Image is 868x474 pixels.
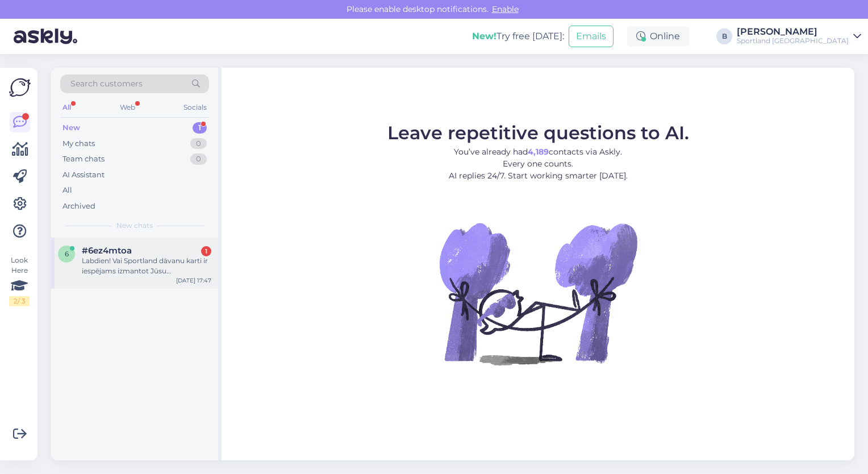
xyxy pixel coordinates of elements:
[62,138,95,149] div: My chats
[65,250,69,258] span: 6
[737,36,849,45] div: Sportland [GEOGRAPHIC_DATA]
[436,191,640,396] img: No Chat active
[62,185,72,196] div: All
[716,28,732,44] div: B
[627,26,689,47] div: Online
[737,27,849,36] div: [PERSON_NAME]
[176,276,211,285] div: [DATE] 17:47
[62,169,105,181] div: AI Assistant
[190,138,207,149] div: 0
[489,4,522,14] span: Enable
[181,100,209,115] div: Socials
[118,100,137,115] div: Web
[82,246,132,256] span: #6ez4mtoa
[472,31,496,41] b: New!
[193,122,207,134] div: 1
[70,78,143,90] span: Search customers
[528,147,549,157] b: 4,189
[387,122,689,144] span: Leave repetitive questions to AI.
[116,221,153,231] span: New chats
[472,30,564,43] div: Try free [DATE]:
[9,77,31,98] img: Askly Logo
[9,296,30,306] div: 2 / 3
[190,153,207,165] div: 0
[387,146,689,182] p: You’ve already had contacts via Askly. Every one counts. AI replies 24/7. Start working smarter [...
[60,100,73,115] div: All
[62,153,105,165] div: Team chats
[62,201,95,212] div: Archived
[737,27,861,45] a: [PERSON_NAME]Sportland [GEOGRAPHIC_DATA]
[201,246,211,256] div: 1
[82,256,211,276] div: Labdien! Vai Sportland dāvanu karti ir iespējams izmantot Jūsu internetveikalā?
[9,255,30,306] div: Look Here
[62,122,80,134] div: New
[569,26,614,47] button: Emails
